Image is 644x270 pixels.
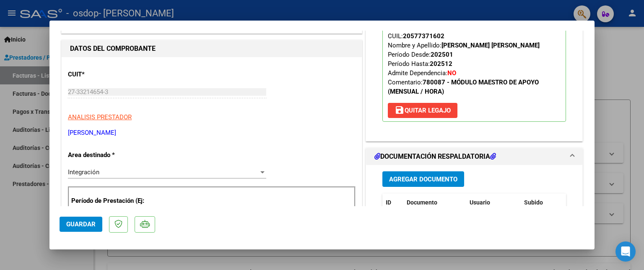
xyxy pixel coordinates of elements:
[388,79,539,95] strong: 780087 - MÓDULO MAESTRO DE APOYO (MENSUAL / HORA)
[431,51,453,58] strong: 202501
[447,69,456,77] strong: NO
[430,60,452,68] strong: 202512
[382,194,403,212] datatable-header-cell: ID
[382,1,566,122] p: Legajo preaprobado para Período de Prestación:
[66,220,96,228] span: Guardar
[403,194,466,212] datatable-header-cell: Documento
[615,241,636,262] div: Open Intercom Messenger
[388,103,457,118] button: Quitar Legajo
[366,148,582,165] mat-expansion-panel-header: DOCUMENTACIÓN RESPALDATORIA
[388,79,539,95] span: Comentario:
[395,107,451,114] span: Quitar Legajo
[403,31,444,41] div: 20577371602
[563,194,605,212] datatable-header-cell: Acción
[68,150,154,160] p: Area destinado *
[68,168,99,176] span: Integración
[68,70,154,79] p: CUIT
[386,199,391,206] span: ID
[382,171,464,187] button: Agregar Documento
[407,199,437,206] span: Documento
[60,217,102,232] button: Guardar
[388,32,540,95] span: CUIL: Nombre y Apellido: Período Desde: Período Hasta: Admite Dependencia:
[470,199,490,206] span: Usuario
[389,176,457,183] span: Agregar Documento
[70,45,156,52] strong: DATOS DEL COMPROBANTE
[466,194,521,212] datatable-header-cell: Usuario
[521,194,563,212] datatable-header-cell: Subido
[68,128,356,138] p: [PERSON_NAME]
[441,42,540,49] strong: [PERSON_NAME] [PERSON_NAME]
[71,196,156,215] p: Período de Prestación (Ej: 202505 para Mayo 2025)
[395,105,405,115] mat-icon: save
[524,199,543,206] span: Subido
[68,113,132,121] span: ANALISIS PRESTADOR
[374,152,496,162] h1: DOCUMENTACIÓN RESPALDATORIA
